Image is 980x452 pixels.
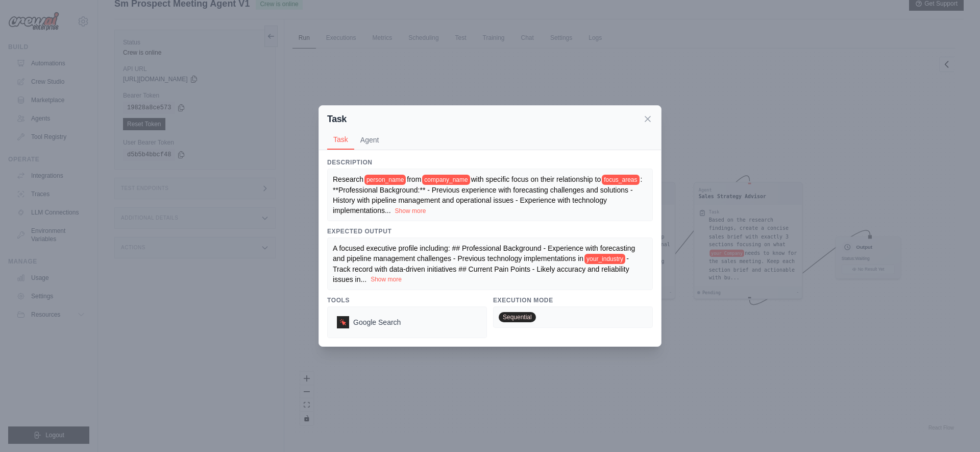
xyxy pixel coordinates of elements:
span: - Track record with data-driven initiatives ## Current Pain Points - Likely accuracy and reliabil... [333,254,629,283]
h3: Description [327,158,653,166]
span: Research [333,175,363,183]
div: ... [333,174,647,216]
span: Google Search [353,317,401,327]
span: focus_areas [602,175,639,185]
div: ... [333,243,647,284]
span: Sequential [499,312,536,322]
span: your_industry [584,254,625,264]
span: person_name [364,175,406,185]
span: from [407,175,421,183]
button: Show more [395,207,426,215]
span: A focused executive profile including: ## Professional Background - Experience with forecasting a... [333,244,635,263]
h3: Expected Output [327,227,653,235]
h3: Execution Mode [493,296,653,304]
h3: Tools [327,296,487,304]
h2: Task [327,112,347,126]
span: with specific focus on their relationship to [471,175,601,183]
button: Show more [371,275,402,283]
button: Task [327,130,354,150]
button: Agent [354,130,385,150]
span: company_name [422,175,470,185]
